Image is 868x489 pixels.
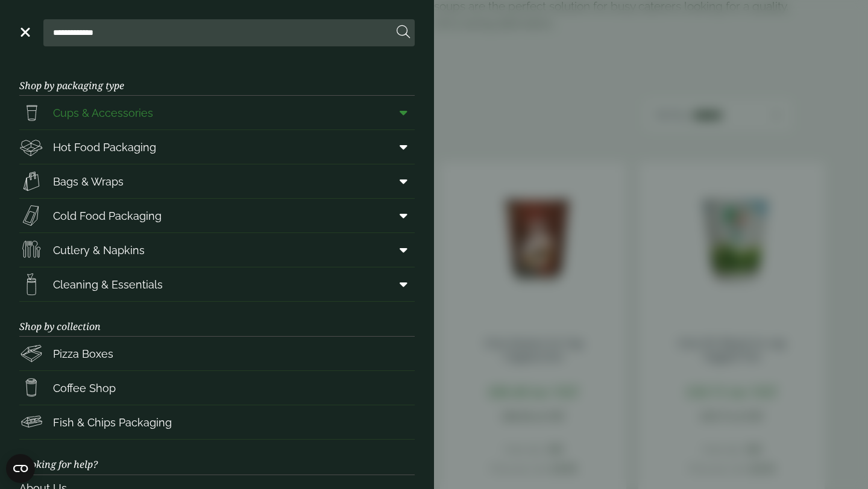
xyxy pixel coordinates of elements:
[53,139,156,155] span: Hot Food Packaging
[53,380,116,396] span: Coffee Shop
[53,173,124,190] span: Bags & Wraps
[19,371,415,405] a: Coffee Shop
[19,376,43,400] img: HotDrink_paperCup.svg
[19,238,43,262] img: Cutlery.svg
[19,101,43,125] img: PintNhalf_cup.svg
[19,272,43,296] img: open-wipe.svg
[53,105,153,121] span: Cups & Accessories
[19,405,415,439] a: Fish & Chips Packaging
[19,204,43,228] img: Sandwich_box.svg
[19,199,415,232] a: Cold Food Packaging
[19,96,415,129] a: Cups & Accessories
[19,341,43,366] img: Pizza_boxes.svg
[19,164,415,198] a: Bags & Wraps
[53,242,145,258] span: Cutlery & Napkins
[53,414,172,431] span: Fish & Chips Packaging
[53,276,163,293] span: Cleaning & Essentials
[19,233,415,267] a: Cutlery & Napkins
[19,130,415,164] a: Hot Food Packaging
[53,208,162,224] span: Cold Food Packaging
[19,410,43,434] img: FishNchip_box.svg
[19,169,43,193] img: Paper_carriers.svg
[6,454,35,483] button: Open CMP widget
[19,337,415,370] a: Pizza Boxes
[19,302,415,337] h3: Shop by collection
[19,135,43,159] img: Deli_box.svg
[19,440,415,475] h3: Looking for help?
[19,61,415,96] h3: Shop by packaging type
[19,267,415,301] a: Cleaning & Essentials
[53,346,113,362] span: Pizza Boxes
